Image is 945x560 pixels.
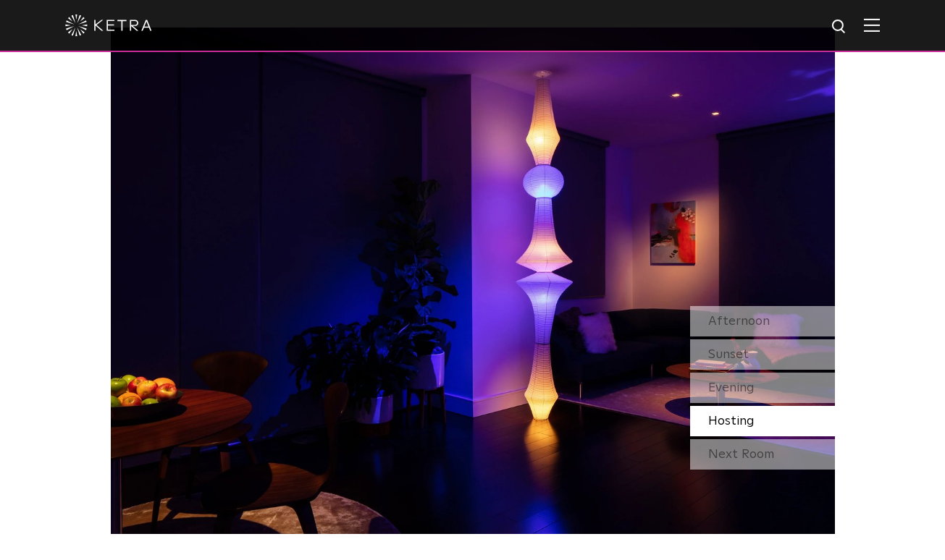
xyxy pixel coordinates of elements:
[831,18,849,36] img: search icon
[708,415,755,428] span: Hosting
[65,14,152,36] img: ketra-logo-2019-white
[111,27,835,534] img: SS_HBD_LivingRoom_Desktop_04
[708,315,770,328] span: Afternoon
[708,381,755,394] span: Evening
[864,18,880,32] img: Hamburger%20Nav.svg
[690,439,835,470] div: Next Room
[708,348,749,361] span: Sunset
